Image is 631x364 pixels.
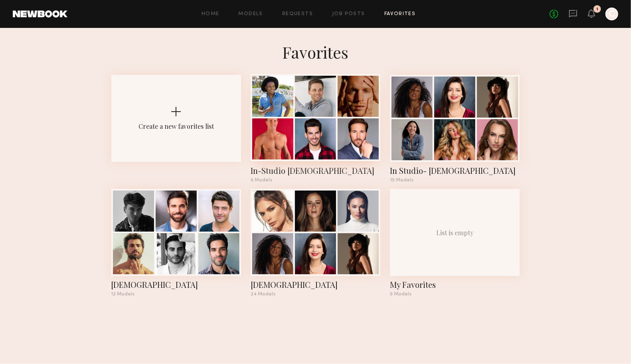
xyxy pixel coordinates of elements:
[332,12,365,17] a: Job Posts
[251,178,380,183] div: 6 Models
[251,165,380,176] div: In-Studio Gents
[596,7,598,12] div: 1
[436,228,474,237] div: List is empty
[390,292,520,297] div: 0 Models
[251,189,380,297] a: [DEMOGRAPHIC_DATA]24 Models
[111,279,241,290] div: Gents
[390,165,520,176] div: In Studio- female
[202,12,220,17] a: Home
[384,12,416,17] a: Favorites
[251,279,380,290] div: Ladies
[239,12,263,17] a: Models
[111,189,241,297] a: [DEMOGRAPHIC_DATA]12 Models
[111,75,241,189] button: Create a new favorites list
[605,8,618,20] a: C
[251,292,380,297] div: 24 Models
[111,292,241,297] div: 12 Models
[390,189,520,297] a: List is emptyMy Favorites0 Models
[251,75,380,183] a: In-Studio [DEMOGRAPHIC_DATA]6 Models
[390,75,520,183] a: In Studio- [DEMOGRAPHIC_DATA]15 Models
[282,12,313,17] a: Requests
[138,122,214,130] div: Create a new favorites list
[390,178,520,183] div: 15 Models
[390,279,520,290] div: My Favorites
